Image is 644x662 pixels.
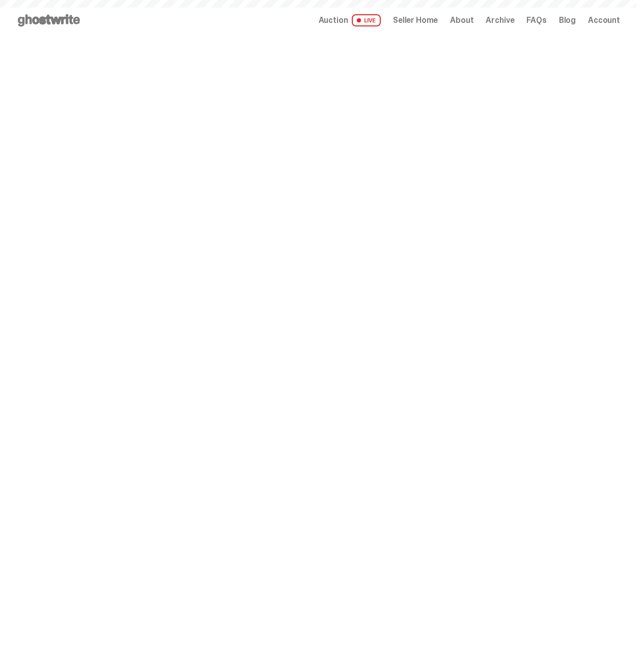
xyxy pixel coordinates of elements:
[559,16,576,24] a: Blog
[588,16,620,24] a: Account
[319,16,348,24] span: Auction
[486,16,514,24] a: Archive
[319,14,381,26] a: Auction LIVE
[450,16,473,24] a: About
[393,16,438,24] a: Seller Home
[526,16,546,24] a: FAQs
[352,14,381,26] span: LIVE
